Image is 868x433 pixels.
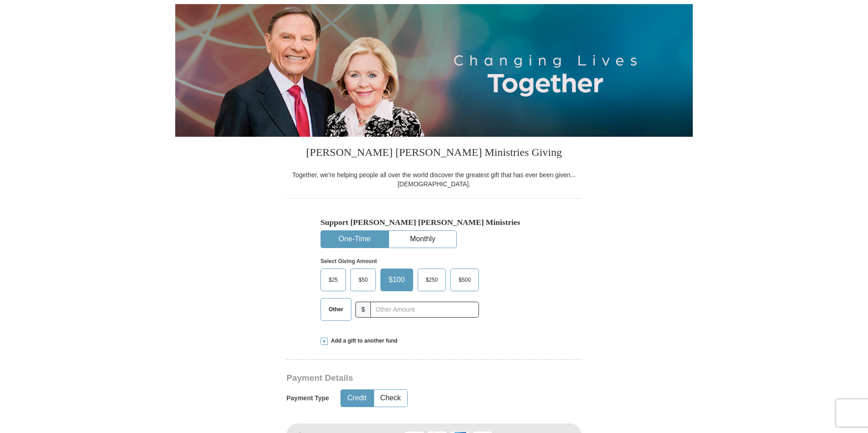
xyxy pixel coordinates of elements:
span: Add a gift to another fund [328,337,398,345]
span: $ [355,302,371,318]
span: $100 [384,273,409,287]
button: Credit [341,390,373,407]
h5: Support [PERSON_NAME] [PERSON_NAME] Ministries [321,218,547,227]
input: Other Amount [370,302,479,318]
span: Other [324,303,348,316]
div: Together, we're helping people all over the world discover the greatest gift that has ever been g... [286,170,582,189]
span: $25 [324,273,342,287]
button: Check [374,390,407,407]
h3: [PERSON_NAME] [PERSON_NAME] Ministries Giving [286,137,582,170]
button: Monthly [389,231,456,248]
h5: Payment Type [286,394,329,402]
button: One-Time [321,231,388,248]
span: $50 [354,273,372,287]
strong: Select Giving Amount [321,258,377,264]
span: $500 [454,273,475,287]
span: $250 [421,273,443,287]
h3: Payment Details [286,373,518,383]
